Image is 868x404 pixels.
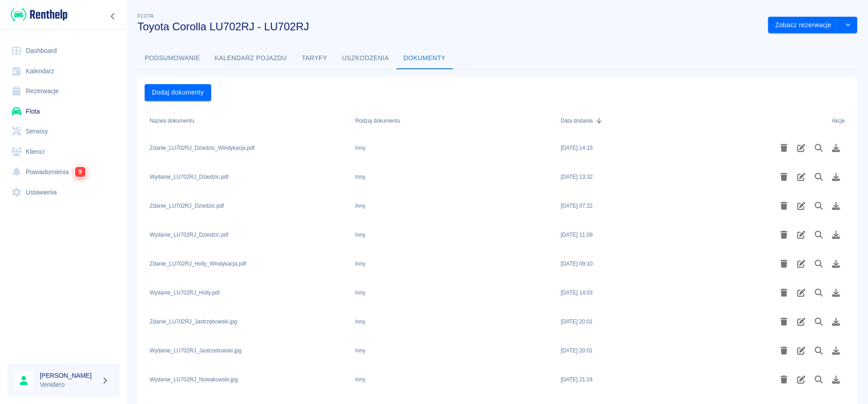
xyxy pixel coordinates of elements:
button: Zwiń nawigację [106,10,120,22]
div: 4 wrz 2025, 07:22 [561,202,593,210]
button: Edytuj rodzaj dokumentu [793,169,810,185]
div: 9 maj 2025, 20:01 [561,318,593,326]
div: Zdanie_LU702RJ_Holly_Windykacja.pdf [150,260,246,268]
div: 5 wrz 2025, 13:32 [561,173,593,181]
button: Podsumowanie [137,48,208,69]
span: Flota [137,13,154,19]
button: Edytuj rodzaj dokumentu [793,198,810,214]
button: Pobierz plik [827,314,845,329]
button: Edytuj rodzaj dokumentu [793,372,810,387]
button: Usuń plik [775,314,793,329]
button: Edytuj rodzaj dokumentu [793,314,810,329]
button: Pobierz plik [827,140,845,156]
div: 25 cze 2025, 14:03 [561,289,593,297]
button: Zobacz rezerwacje [768,17,839,33]
a: Renthelp logo [7,7,67,22]
div: Inny [355,144,366,152]
div: Rodzaj dokumentu [355,108,400,133]
a: Kalendarz [7,61,120,81]
button: Pobierz plik [827,256,845,271]
button: Kalendarz pojazdu [208,48,294,69]
button: Edytuj rodzaj dokumentu [793,227,810,242]
div: Wydanie_LU702RJ_Jastrzebowski.jpg [150,347,241,355]
img: Renthelp logo [11,7,67,22]
div: Inny [355,375,366,384]
div: 9 kwi 2025, 21:24 [561,375,593,384]
div: Inny [355,289,366,297]
button: Podgląd pliku [810,285,828,300]
button: Pobierz plik [827,198,845,214]
button: Usuń plik [775,169,793,185]
div: Nazwa dokumentu [150,108,194,133]
button: Pobierz plik [827,285,845,300]
button: drop-down [839,17,857,33]
div: Wydanie_LU702RJ_Nowakowski.jpg [150,375,238,384]
a: Serwisy [7,121,120,142]
button: Edytuj rodzaj dokumentu [793,285,810,300]
button: Usuń plik [775,227,793,242]
button: Taryfy [294,48,335,69]
button: Pobierz plik [827,343,845,358]
button: Podgląd pliku [810,140,828,156]
div: Wydanie_LU702RJ_Holly.pdf [150,289,220,297]
div: Wydanie_LU702RJ_Dziedzic.pdf [150,231,228,239]
button: Edytuj rodzaj dokumentu [793,256,810,271]
button: Pobierz plik [827,227,845,242]
button: Usuń plik [775,140,793,156]
div: Wydanie_LU702RJ_Dziedzic.pdf [150,173,228,181]
div: Inny [355,231,366,239]
div: Zdanie_LU702RJ_Jastrzębowski.jpg [150,318,237,326]
div: 12 wrz 2025, 14:15 [561,144,593,152]
button: Usuń plik [775,285,793,300]
button: Podgląd pliku [810,343,828,358]
button: Dokumenty [396,48,453,69]
div: 4 sie 2025, 11:09 [561,231,593,239]
div: Inny [355,318,366,326]
div: Inny [355,347,366,355]
button: Usuń plik [775,198,793,214]
button: Podgląd pliku [810,314,828,329]
div: 9 maj 2025, 20:01 [561,347,593,355]
div: Inny [355,202,366,210]
button: Pobierz plik [827,169,845,185]
button: Usuń plik [775,343,793,358]
p: Venidero [40,380,98,390]
a: Ustawienia [7,182,120,203]
div: Rodzaj dokumentu [351,108,557,133]
button: Uszkodzenia [335,48,396,69]
div: Nazwa dokumentu [145,108,351,133]
div: Data dodania [556,108,762,133]
a: Dashboard [7,41,120,61]
div: Data dodania [561,108,593,133]
h3: Toyota Corolla LU702RJ - LU702RJ [137,20,761,33]
button: Podgląd pliku [810,198,828,214]
button: Podgląd pliku [810,256,828,271]
button: Podgląd pliku [810,169,828,185]
div: Zdanie_LU702RJ_Dziedzic_Windykacja.pdf [150,144,255,152]
div: Akcje [762,108,849,133]
button: Podgląd pliku [810,227,828,242]
div: Inny [355,173,366,181]
a: Powiadomienia9 [7,162,120,182]
div: 23 lip 2025, 09:10 [561,260,593,268]
a: Flota [7,101,120,122]
button: Edytuj rodzaj dokumentu [793,140,810,156]
a: Klienci [7,142,120,162]
button: Usuń plik [775,372,793,387]
button: Podgląd pliku [810,372,828,387]
button: Sort [593,114,605,127]
button: Dodaj dokumenty [145,84,211,101]
div: Zdanie_LU702RJ_Dziedzic.pdf [150,202,224,210]
span: 9 [75,167,85,177]
h6: [PERSON_NAME] [40,371,98,380]
button: Pobierz plik [827,372,845,387]
div: Inny [355,260,366,268]
button: Usuń plik [775,256,793,271]
div: Akcje [832,108,845,133]
button: Edytuj rodzaj dokumentu [793,343,810,358]
a: Rezerwacje [7,81,120,101]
